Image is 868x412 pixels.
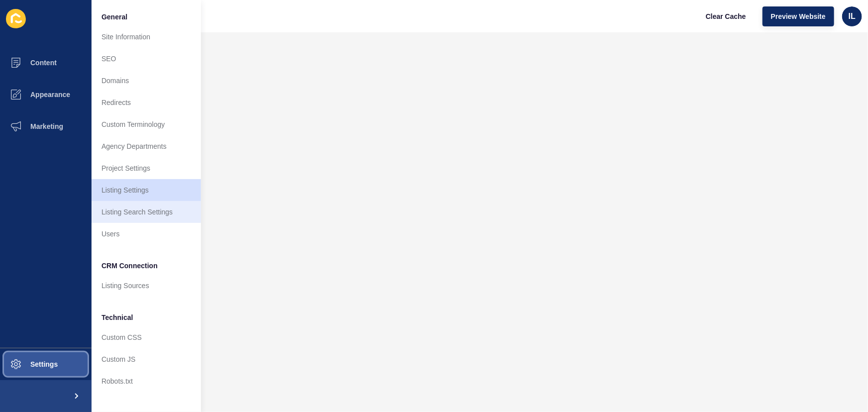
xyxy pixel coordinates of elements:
[849,11,856,21] span: IL
[92,135,201,157] a: Agency Departments
[101,12,127,22] span: General
[101,312,133,322] span: Technical
[92,348,201,370] a: Custom JS
[92,179,201,201] a: Listing Settings
[92,157,201,179] a: Project Settings
[92,26,201,48] a: Site Information
[706,11,746,21] span: Clear Cache
[92,275,201,297] a: Listing Sources
[771,11,826,21] span: Preview Website
[697,6,755,26] button: Clear Cache
[92,113,201,135] a: Custom Terminology
[763,6,834,26] button: Preview Website
[92,223,201,245] a: Users
[92,92,201,113] a: Redirects
[92,48,201,70] a: SEO
[92,370,201,392] a: Robots.txt
[92,70,201,92] a: Domains
[92,201,201,223] a: Listing Search Settings
[101,261,158,271] span: CRM Connection
[92,326,201,348] a: Custom CSS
